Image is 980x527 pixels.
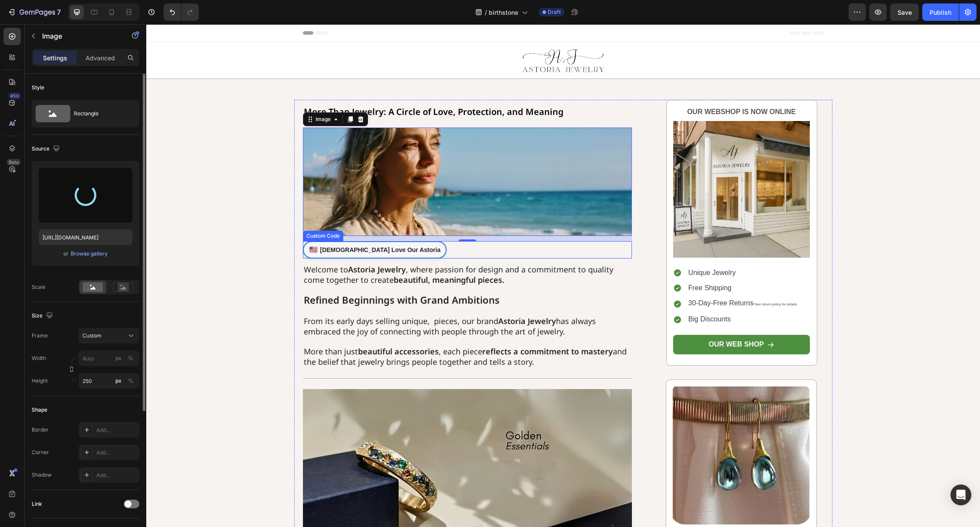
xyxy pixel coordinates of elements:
button: Save [890,3,919,21]
div: px [115,377,122,385]
button: Custom [79,328,139,344]
strong: Astoria Jewelry [352,291,410,302]
label: Height [32,377,48,385]
img: gempages_575586332697428511-29aeaf41-fccc-4b01-81bb-667c9acb5d01.webp [526,362,663,500]
p: Advanced [86,53,115,62]
strong: beautiful accessories [212,322,293,332]
div: % [128,354,133,362]
div: % [128,377,133,385]
button: Publish [922,3,959,21]
span: Save [898,9,912,16]
a: [DEMOGRAPHIC_DATA] Love Our Astoria [157,217,300,234]
p: From its early days selling unique, pieces, our brand has always embraced the joy of connecting w... [158,292,485,312]
div: Size [32,310,55,322]
a: OUR WEB SHOP [527,311,664,330]
strong: Refined Beginnings with Grand Ambitions [158,269,353,282]
button: Browse gallery [70,249,108,258]
p: Welcome to , where passion for design and a commitment to quality come together to create [158,240,485,261]
button: % [113,376,124,386]
div: Publish [930,8,951,17]
div: Shadow [32,471,52,479]
div: Custom Code [158,208,195,216]
div: Link [32,500,42,508]
img: gempages_575586332697428511-a1075e8f-f22b-4cd1-add2-955d335bfa1b.png [157,103,486,212]
div: 450 [8,92,21,99]
p: Free Shipping [542,259,651,268]
button: 7 [3,3,65,21]
strong: beautiful, meaningful pieces. [247,250,358,261]
label: Frame [32,332,48,340]
strong: reflects a commitment to mastery [336,322,467,332]
p: More than just , each piece and the belief that jewelry brings people together and tells a story. [158,322,485,343]
div: px [115,354,122,362]
img: gempages_575586332697428511-ee5a813d-f0cf-47e7-98a6-163bf52253ee.png [527,97,664,233]
span: Draft [548,8,561,16]
p: Unique Jewelry [542,244,651,253]
p: Big Discounts [542,291,651,300]
strong: Astoria Jewelry [202,240,260,250]
div: Shape [32,406,47,414]
iframe: Design area [146,24,980,527]
span: *See return policy for details [607,278,651,282]
label: Width [32,354,46,362]
div: Undo/Redo [164,3,199,21]
img: gempages_575586332697428511-6586ed56-40d9-4046-a3d7-8f990dfa944f.jpg [157,365,486,520]
input: px% [79,350,139,366]
input: https://example.com/image.jpg [39,229,132,245]
strong: More Than Jewelry: A Circle of Love, Protection, and Meaning [158,82,418,93]
span: 🇺🇸 [163,220,171,231]
span: birthstone [489,8,518,17]
div: Add... [96,449,137,457]
button: % [113,353,124,363]
p: OUR WEB SHOP [562,316,618,325]
div: Corner [32,448,49,456]
div: Beta [7,159,21,166]
div: Open Intercom Messenger [950,484,971,505]
span: or [63,249,69,259]
p: Image [42,31,116,41]
span: / [485,8,487,17]
p: 30-Day-Free Returns [542,275,651,285]
input: px% [79,373,139,389]
div: Add... [96,471,137,479]
div: Source [32,143,62,155]
div: Add... [96,426,137,434]
div: Browse gallery [71,250,108,258]
p: OUR WEBSHOP IS NOW ONLINE [528,83,663,92]
button: px [125,376,136,386]
button: px [125,353,136,363]
span: Custom [82,332,102,340]
div: Style [32,84,44,92]
div: Scale [32,283,46,291]
h1: Rich Text Editor. Editing area: main [157,75,486,98]
div: Image [168,91,186,99]
div: Rectangle [74,104,127,124]
p: ⁠⁠⁠⁠⁠⁠⁠ [158,76,485,97]
div: Border [32,426,49,434]
p: 7 [57,7,61,17]
p: Settings [43,53,67,62]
